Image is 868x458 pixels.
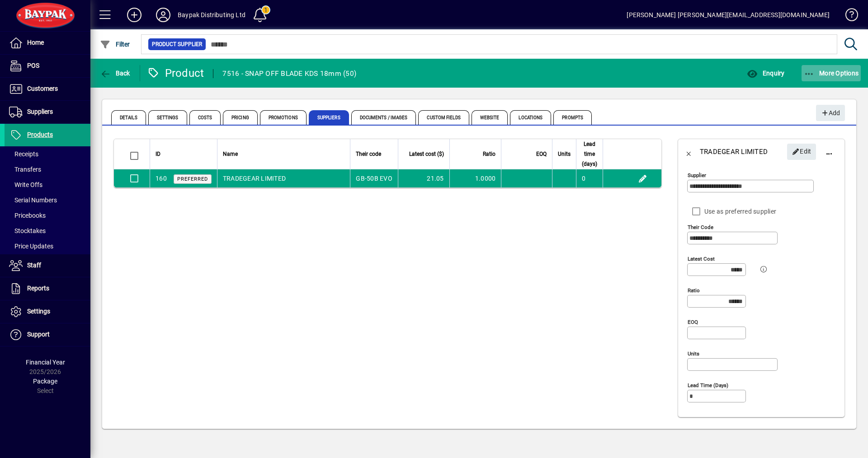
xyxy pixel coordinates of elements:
[27,39,44,46] span: Home
[636,171,650,186] button: Edit
[678,141,700,163] button: Back
[156,149,160,159] span: ID
[688,287,700,294] mat-label: Ratio
[5,192,90,208] a: Serial Numbers
[222,66,356,81] div: 7516 - SNAP OFF BLADE KDS 18mm (50)
[26,359,65,366] span: Financial Year
[350,169,398,187] td: GB-50B EVO
[510,110,551,125] span: Locations
[5,177,90,192] a: Write Offs
[148,110,187,125] span: Settings
[27,331,50,338] span: Support
[5,300,90,323] a: Settings
[700,145,768,159] div: TRADEGEAR LIMITED
[418,110,469,125] span: Custom Fields
[351,110,416,125] span: Documents / Images
[100,41,130,48] span: Filter
[223,110,258,125] span: Pricing
[98,36,132,52] button: Filter
[449,169,501,187] td: 1.0000
[9,212,46,219] span: Pricebooks
[5,146,90,162] a: Receipts
[260,110,307,125] span: Promotions
[33,378,57,385] span: Package
[90,65,140,81] app-page-header-button: Back
[792,144,811,159] span: Edit
[177,176,208,182] span: Preferred
[147,66,204,80] div: Product
[27,308,50,315] span: Settings
[558,149,571,159] span: Units
[5,277,90,300] a: Reports
[5,323,90,346] a: Support
[27,85,58,92] span: Customers
[5,208,90,223] a: Pricebooks
[804,70,859,77] span: More Options
[5,32,90,54] a: Home
[217,169,350,187] td: TRADEGEAR LIMITED
[821,106,840,121] span: Add
[9,150,38,158] span: Receipts
[688,382,728,388] mat-label: Lead time (days)
[5,238,90,254] a: Price Updates
[787,144,816,160] button: Edit
[189,110,221,125] span: Costs
[627,8,830,22] div: [PERSON_NAME] [PERSON_NAME][EMAIL_ADDRESS][DOMAIN_NAME]
[27,285,49,292] span: Reports
[582,139,597,169] span: Lead time (days)
[483,149,495,159] span: Ratio
[111,110,146,125] span: Details
[9,243,53,250] span: Price Updates
[27,108,53,115] span: Suppliers
[688,224,713,230] mat-label: Their code
[27,62,39,69] span: POS
[688,256,715,262] mat-label: Latest cost
[688,172,706,178] mat-label: Supplier
[688,351,699,357] mat-label: Units
[553,110,592,125] span: Prompts
[5,162,90,177] a: Transfers
[5,78,90,100] a: Customers
[688,319,698,325] mat-label: EOQ
[27,131,53,138] span: Products
[472,110,508,125] span: Website
[5,55,90,77] a: POS
[536,149,547,159] span: EOQ
[152,40,202,49] span: Product Supplier
[816,105,845,121] button: Add
[747,70,784,77] span: Enquiry
[5,254,90,277] a: Staff
[398,169,449,187] td: 21.05
[9,227,46,234] span: Stocktakes
[9,166,41,173] span: Transfers
[178,8,245,22] div: Baypak Distributing Ltd
[156,174,167,183] div: 160
[9,181,42,188] span: Write Offs
[149,7,178,23] button: Profile
[120,7,149,23] button: Add
[409,149,444,159] span: Latest cost ($)
[745,65,787,81] button: Enquiry
[309,110,349,125] span: Suppliers
[223,149,238,159] span: Name
[100,70,130,77] span: Back
[5,101,90,123] a: Suppliers
[839,2,857,31] a: Knowledge Base
[802,65,861,81] button: More Options
[576,169,603,187] td: 0
[98,65,132,81] button: Back
[9,196,57,204] span: Serial Numbers
[27,262,41,269] span: Staff
[5,223,90,238] a: Stocktakes
[818,141,840,163] button: More options
[356,149,381,159] span: Their code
